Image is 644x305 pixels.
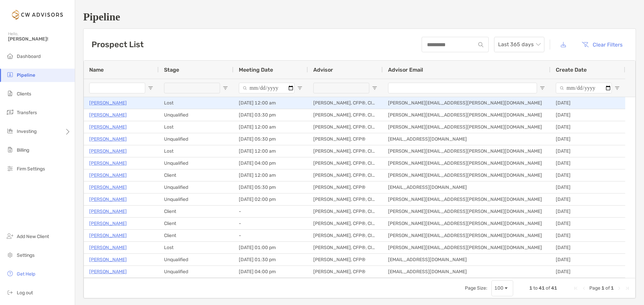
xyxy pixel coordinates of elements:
div: Client [159,230,233,241]
span: Transfers [17,110,37,116]
div: - [233,218,308,229]
a: [PERSON_NAME] [89,123,127,131]
input: Name Filter Input [89,83,145,93]
span: 41 [539,285,545,291]
div: [PERSON_NAME][EMAIL_ADDRESS][PERSON_NAME][DOMAIN_NAME] [383,230,550,241]
p: [PERSON_NAME] [89,99,127,107]
a: [PERSON_NAME] [89,243,127,252]
div: [DATE] [550,145,625,157]
span: Pipeline [17,72,35,78]
span: Firm Settings [17,166,45,172]
div: [PERSON_NAME], CFP®, CIMA®, ChFC® [308,121,383,133]
div: Lost [159,97,233,109]
div: [PERSON_NAME], CFP®, CIMA®, ChFC® [308,206,383,217]
img: dashboard icon [6,52,14,60]
button: Open Filter Menu [297,85,303,91]
div: [DATE] 12:00 am [233,145,308,157]
div: Unqualified [159,109,233,121]
div: Lost [159,121,233,133]
button: Clear Filters [577,37,628,52]
img: logout icon [6,288,14,296]
div: Unqualified [159,194,233,205]
div: [PERSON_NAME][EMAIL_ADDRESS][PERSON_NAME][DOMAIN_NAME] [383,157,550,169]
div: [DATE] 12:00 am [233,169,308,181]
div: [PERSON_NAME], CFP®, CIMA®, ChFC® [308,230,383,241]
div: [DATE] [550,157,625,169]
div: First Page [573,286,579,291]
div: 100 [494,285,503,291]
div: [DATE] [550,206,625,217]
div: [PERSON_NAME], CFP®, CIMA®, ChFC® [308,242,383,253]
div: [DATE] [550,230,625,241]
div: [EMAIL_ADDRESS][DOMAIN_NAME] [383,266,550,278]
span: Last 365 days [498,37,540,52]
span: 1 [601,285,604,291]
a: [PERSON_NAME] [89,207,127,216]
span: Create Date [556,67,587,73]
div: Unqualified [159,181,233,193]
a: [PERSON_NAME] [89,195,127,204]
div: [PERSON_NAME][EMAIL_ADDRESS][PERSON_NAME][DOMAIN_NAME] [383,218,550,229]
span: Log out [17,290,33,296]
h3: Prospect List [92,40,144,49]
div: [PERSON_NAME], CFP®, CIMA®, ChFC® [308,157,383,169]
a: [PERSON_NAME] [89,147,127,155]
img: clients icon [6,89,14,97]
img: Zoe Logo [8,3,67,27]
input: Advisor Email Filter Input [388,83,537,93]
div: [DATE] 04:00 pm [233,266,308,278]
img: billing icon [6,146,14,154]
div: [PERSON_NAME], CFP®, CIMA®, ChFC® [308,97,383,109]
div: Unqualified [159,254,233,265]
a: [PERSON_NAME] [89,219,127,228]
div: [PERSON_NAME], CFP®, CIMA®, ChFC® [308,109,383,121]
span: Settings [17,252,35,258]
a: [PERSON_NAME] [89,231,127,240]
img: firm-settings icon [6,164,14,172]
div: [EMAIL_ADDRESS][DOMAIN_NAME] [383,181,550,193]
div: [DATE] 01:30 pm [233,254,308,265]
a: [PERSON_NAME] [89,183,127,192]
div: [DATE] [550,133,625,145]
a: [PERSON_NAME] [89,135,127,143]
div: [DATE] [550,218,625,229]
p: [PERSON_NAME] [89,268,127,276]
div: [DATE] 04:00 pm [233,157,308,169]
div: Next Page [616,286,622,291]
a: [PERSON_NAME] [89,159,127,167]
span: 41 [551,285,557,291]
img: settings icon [6,251,14,259]
a: [PERSON_NAME] [89,171,127,179]
span: Add New Client [17,234,49,239]
span: Advisor Email [388,67,423,73]
div: Client [159,169,233,181]
div: Client [159,206,233,217]
div: [DATE] [550,194,625,205]
div: [PERSON_NAME][EMAIL_ADDRESS][PERSON_NAME][DOMAIN_NAME] [383,194,550,205]
div: [DATE] [550,242,625,253]
div: [DATE] 12:00 am [233,121,308,133]
div: Lost [159,145,233,157]
img: transfers icon [6,108,14,116]
div: [DATE] 01:00 pm [233,242,308,253]
div: Page Size [491,280,513,296]
div: [PERSON_NAME], CFP®, CIMA®, ChFC® [308,194,383,205]
img: add_new_client icon [6,232,14,240]
img: input icon [478,42,483,47]
span: Dashboard [17,54,41,59]
span: 1 [529,285,532,291]
span: Page [589,285,600,291]
div: [PERSON_NAME], CFP®, CIMA®, ChFC® [308,145,383,157]
button: Open Filter Menu [614,85,620,91]
span: Advisor [313,67,333,73]
span: 1 [611,285,614,291]
div: [DATE] [550,181,625,193]
div: [DATE] [550,97,625,109]
div: [DATE] [550,121,625,133]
